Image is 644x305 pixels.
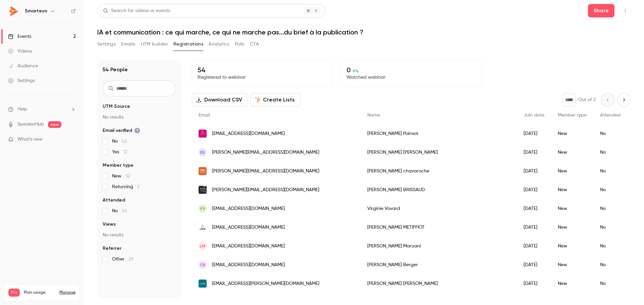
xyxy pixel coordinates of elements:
[593,237,627,255] div: No
[17,136,43,143] span: What's new
[103,114,176,121] p: No results
[103,7,170,14] div: Search for videos or events
[192,93,248,106] button: Download CSV
[212,130,285,137] span: [EMAIL_ADDRESS][DOMAIN_NAME]
[593,162,627,180] div: No
[121,39,135,50] button: Emails
[361,199,517,218] div: Virginie Vovard
[235,39,245,50] button: Polls
[97,28,631,36] h1: IA et communication : ce qui marche, ce qui ne marche pas...du brief à la publication ?
[8,77,35,84] div: Settings
[593,180,627,199] div: No
[103,162,133,169] span: Member type
[8,63,38,69] div: Audience
[524,113,544,118] span: Join date
[593,274,627,293] div: No
[361,218,517,237] div: [PERSON_NAME] METIFFIOT
[551,199,593,218] div: New
[199,280,207,288] img: maisonvillevert.com
[200,243,205,249] span: LM
[17,106,27,113] span: Help
[103,221,116,228] span: Views
[122,209,127,213] span: 54
[212,149,319,156] span: [PERSON_NAME][EMAIL_ADDRESS][DOMAIN_NAME]
[212,186,319,194] span: [PERSON_NAME][EMAIL_ADDRESS][DOMAIN_NAME]
[48,121,61,128] span: new
[212,224,285,231] span: [EMAIL_ADDRESS][DOMAIN_NAME]
[517,255,551,274] div: [DATE]
[8,33,31,40] div: Events
[199,167,207,175] img: hagergroup.com
[361,274,517,293] div: [PERSON_NAME] [PERSON_NAME]
[198,66,327,74] p: 54
[517,162,551,180] div: [DATE]
[25,8,47,14] h6: Smartevo
[517,274,551,293] div: [DATE]
[199,223,207,231] img: h-r-s.fr
[517,124,551,143] div: [DATE]
[209,39,229,50] button: Analytics
[551,255,593,274] div: New
[8,6,19,16] img: Smartevo
[122,139,127,144] span: 42
[17,121,44,128] a: SpeakerHub
[200,149,205,155] span: ES
[617,93,631,106] button: Next page
[112,138,127,145] span: No
[59,290,75,295] a: Manage
[198,74,327,81] p: Registered to webinar
[558,113,587,118] span: Member type
[141,39,168,50] button: UTM builder
[250,39,259,50] button: CTA
[361,162,517,180] div: [PERSON_NAME] chavaroche
[361,180,517,199] div: [PERSON_NAME] BRISSAUD
[173,39,203,50] button: Registrations
[212,205,285,212] span: [EMAIL_ADDRESS][DOMAIN_NAME]
[551,237,593,255] div: New
[517,237,551,255] div: [DATE]
[361,124,517,143] div: [PERSON_NAME] Poinsot
[593,124,627,143] div: No
[103,197,125,204] span: Attended
[517,199,551,218] div: [DATE]
[103,245,121,252] span: Referrer
[199,186,207,194] img: mnhn.fr
[346,74,476,81] p: Watched webinar
[97,39,116,50] button: Settings
[128,257,133,261] span: 29
[346,66,476,74] p: 0
[112,173,130,179] span: New
[551,274,593,293] div: New
[593,255,627,274] div: No
[112,208,127,214] span: No
[551,218,593,237] div: New
[24,290,55,295] span: Plan usage
[551,180,593,199] div: New
[600,113,621,118] span: Attended
[517,143,551,162] div: [DATE]
[112,149,127,155] span: Yes
[103,103,130,110] span: UTM Source
[593,143,627,162] div: No
[212,243,285,250] span: [EMAIL_ADDRESS][DOMAIN_NAME]
[593,218,627,237] div: No
[517,180,551,199] div: [DATE]
[361,143,517,162] div: [PERSON_NAME] [PERSON_NAME]
[251,93,301,106] button: Create Lists
[200,262,206,268] span: CB
[361,237,517,255] div: [PERSON_NAME] Maruani
[593,199,627,218] div: No
[551,162,593,180] div: New
[199,113,210,118] span: Email
[112,183,140,190] span: Returning
[367,113,380,118] span: Name
[551,124,593,143] div: New
[578,96,596,103] p: Out of 2
[212,280,319,287] span: [EMAIL_ADDRESS][PERSON_NAME][DOMAIN_NAME]
[103,232,176,238] p: No results
[353,69,359,73] span: 0 %
[517,218,551,237] div: [DATE]
[212,168,319,175] span: [PERSON_NAME][EMAIL_ADDRESS][DOMAIN_NAME]
[8,106,76,113] li: help-dropdown-opener
[588,4,614,17] button: Share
